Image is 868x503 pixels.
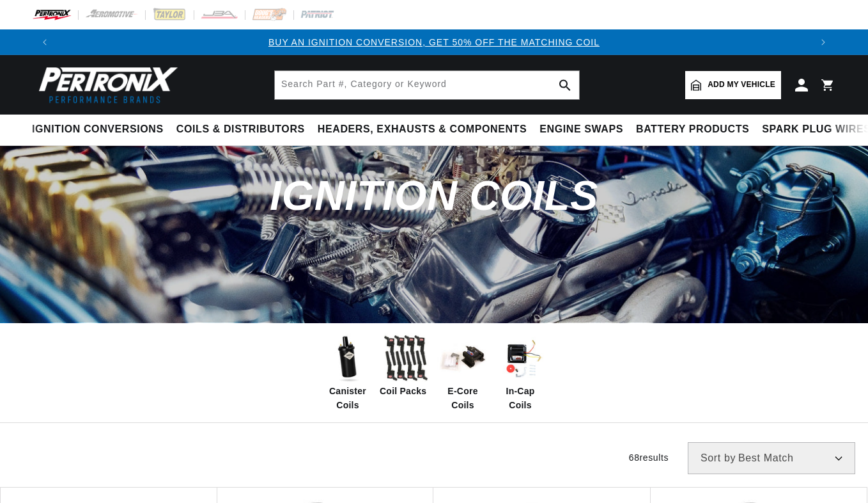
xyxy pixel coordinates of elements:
a: E-Core Coils E-Core Coils [437,333,488,413]
summary: Engine Swaps [533,115,630,145]
span: Add my vehicle [708,79,775,91]
span: Coils & Distributors [176,123,305,136]
span: Ignition Coils [270,172,598,219]
img: E-Core Coils [437,333,488,384]
img: In-Cap Coils [495,333,546,384]
a: BUY AN IGNITION CONVERSION, GET 50% OFF THE MATCHING COIL [268,37,600,47]
input: Search Part #, Category or Keyword [275,71,579,99]
span: In-Cap Coils [495,384,546,413]
span: E-Core Coils [437,384,488,413]
div: 1 of 3 [58,35,810,49]
span: 68 results [629,452,669,463]
span: Engine Swaps [539,123,623,136]
a: Add my vehicle [685,71,781,99]
span: Coil Packs [380,384,426,398]
img: Canister Coils [322,333,373,384]
img: Pertronix [32,63,179,107]
summary: Headers, Exhausts & Components [311,115,533,145]
button: Translation missing: en.sections.announcements.previous_announcement [32,29,58,55]
span: Sort by [701,453,736,463]
a: Coil Packs Coil Packs [380,333,431,398]
span: Battery Products [636,123,749,136]
button: search button [551,71,579,99]
summary: Coils & Distributors [170,115,311,145]
a: Canister Coils Canister Coils [322,333,373,413]
span: Canister Coils [322,384,373,413]
img: Coil Packs [380,333,431,384]
summary: Battery Products [630,115,756,145]
span: Headers, Exhausts & Components [318,123,527,136]
span: Ignition Conversions [32,123,164,136]
a: In-Cap Coils In-Cap Coils [495,333,546,413]
button: Translation missing: en.sections.announcements.next_announcement [810,29,836,55]
summary: Ignition Conversions [32,115,170,145]
div: Announcement [58,35,810,49]
select: Sort by [688,442,855,474]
